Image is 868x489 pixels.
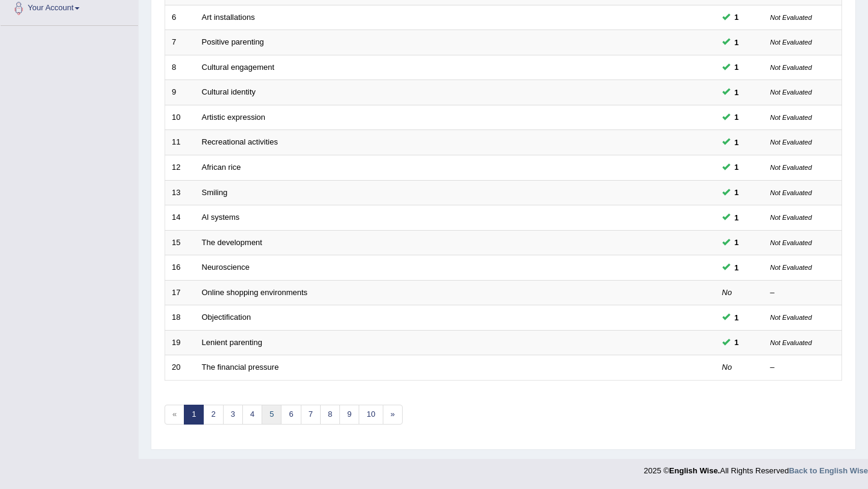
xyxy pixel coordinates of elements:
[203,405,223,425] a: 2
[165,330,195,355] td: 19
[730,236,744,249] span: You can still take this question
[730,36,744,49] span: You can still take this question
[770,214,812,221] small: Not Evaluated
[202,338,262,347] a: Lenient parenting
[730,161,744,173] span: You can still take this question
[339,405,359,425] a: 9
[770,64,812,71] small: Not Evaluated
[165,355,195,381] td: 20
[770,239,812,246] small: Not Evaluated
[730,261,744,274] span: You can still take this question
[722,363,732,372] em: No
[165,255,195,281] td: 16
[770,89,812,96] small: Not Evaluated
[730,136,744,149] span: You can still take this question
[730,111,744,123] span: You can still take this question
[770,114,812,121] small: Not Evaluated
[770,287,835,299] div: –
[202,113,265,122] a: Artistic expression
[184,405,204,425] a: 1
[165,180,195,205] td: 13
[202,363,279,372] a: The financial pressure
[165,105,195,130] td: 10
[770,314,812,321] small: Not Evaluated
[730,11,744,23] span: You can still take this question
[262,405,281,425] a: 5
[165,55,195,80] td: 8
[770,139,812,146] small: Not Evaluated
[770,189,812,196] small: Not Evaluated
[202,263,250,272] a: Neuroscience
[202,87,256,96] a: Cultural identity
[165,155,195,180] td: 12
[165,405,184,425] span: «
[722,288,732,297] em: No
[383,405,403,425] a: »
[301,405,321,425] a: 7
[202,163,241,172] a: African rice
[223,405,243,425] a: 3
[730,61,744,73] span: You can still take this question
[770,339,812,346] small: Not Evaluated
[669,466,720,475] strong: English Wise.
[165,80,195,105] td: 9
[165,130,195,155] td: 11
[789,466,868,475] a: Back to English Wise
[202,63,275,72] a: Cultural engagement
[281,405,301,425] a: 6
[202,238,262,247] a: The development
[202,37,264,46] a: Positive parenting
[644,459,868,476] div: 2025 © All Rights Reserved
[242,405,262,425] a: 4
[730,211,744,224] span: You can still take this question
[730,336,744,349] span: You can still take this question
[202,313,251,322] a: Objectification
[359,405,383,425] a: 10
[165,305,195,331] td: 18
[165,230,195,255] td: 15
[165,205,195,231] td: 14
[770,39,812,46] small: Not Evaluated
[770,14,812,21] small: Not Evaluated
[770,264,812,271] small: Not Evaluated
[202,213,240,222] a: Al systems
[202,13,255,22] a: Art installations
[202,137,278,146] a: Recreational activities
[730,186,744,199] span: You can still take this question
[202,188,228,197] a: Smiling
[165,5,195,30] td: 6
[770,362,835,373] div: –
[320,405,340,425] a: 8
[202,288,308,297] a: Online shopping environments
[730,86,744,99] span: You can still take this question
[770,164,812,171] small: Not Evaluated
[730,311,744,324] span: You can still take this question
[165,30,195,55] td: 7
[165,280,195,305] td: 17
